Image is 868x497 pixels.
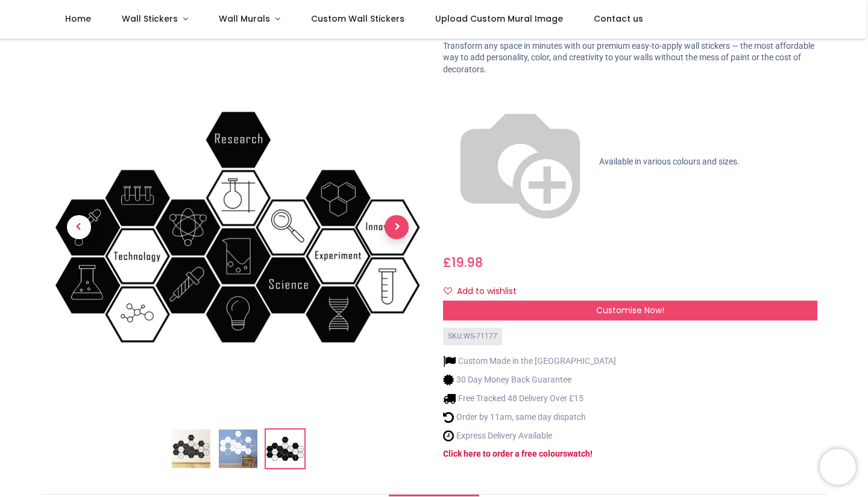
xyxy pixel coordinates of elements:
[65,13,91,25] span: Home
[596,304,664,316] span: Customise Now!
[443,281,527,302] button: Add to wishlistAdd to wishlist
[443,374,616,386] li: 30 Day Money Back Guarantee
[51,96,107,358] a: Previous
[820,449,856,485] iframe: Brevo live chat
[443,430,616,442] li: Express Delivery Available
[563,449,590,458] a: swatch
[451,254,483,271] span: 19.98
[590,449,593,458] a: !
[443,328,502,345] div: SKU: WS-71177
[311,13,404,25] span: Custom Wall Stickers
[266,430,304,469] img: WS-71177-03
[172,430,210,469] img: Science & Technology Symbols School Classroom Decor Wall Sticker
[443,355,616,367] li: Custom Made in the [GEOGRAPHIC_DATA]
[219,430,257,469] img: WS-71177-02
[385,216,409,240] span: Next
[443,392,616,405] li: Free Tracked 48 Delivery Over £15
[122,13,178,25] span: Wall Stickers
[599,157,740,166] span: Available in various colours and sizes.
[443,449,563,458] a: Click here to order a free colour
[444,287,452,295] i: Add to wishlist
[443,411,616,424] li: Order by 11am, same day dispatch
[369,96,425,358] a: Next
[443,40,817,76] p: Transform any space in minutes with our premium easy-to-apply wall stickers — the most affordable...
[51,40,425,414] img: WS-71177-03
[443,254,483,271] span: £
[443,85,597,239] img: color-wheel.png
[67,216,91,240] span: Previous
[219,13,270,25] span: Wall Murals
[435,13,563,25] span: Upload Custom Mural Image
[594,13,643,25] span: Contact us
